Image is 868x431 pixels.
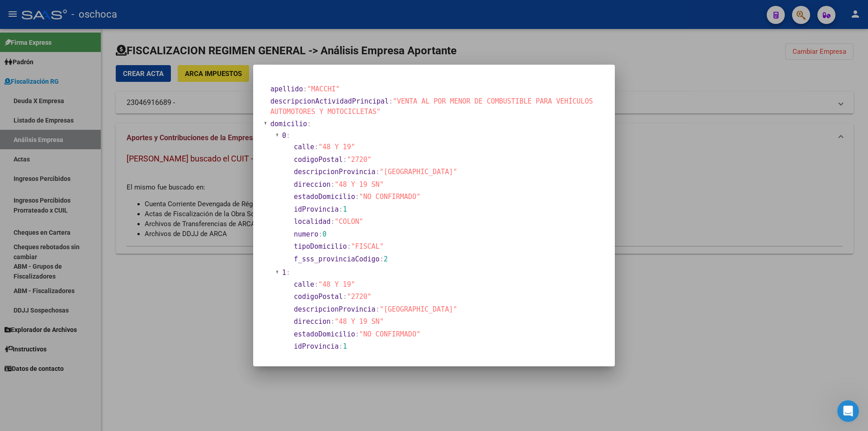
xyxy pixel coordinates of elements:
span: localidad [294,355,330,363]
span: : [380,255,384,263]
span: 1 [343,205,347,213]
span: "2720" [347,293,371,301]
span: estadoDomicilio [294,193,355,201]
span: : [330,180,335,189]
span: : [343,156,347,164]
span: "48 Y 19" [318,280,355,289]
span: idProvincia [294,205,339,213]
span: idProvincia [294,342,339,350]
span: : [343,293,347,301]
span: descripcionProvincia [294,168,376,176]
span: 0 [282,132,286,140]
span: : [307,120,311,128]
span: numero [294,230,318,238]
span: calle [294,143,314,151]
span: : [330,317,335,326]
span: domicilio [270,120,307,128]
span: 2 [384,255,388,263]
span: direccion [294,317,330,326]
span: "48 Y 19 SN" [335,180,383,189]
span: descripcionProvincia [294,305,376,313]
span: apellido [270,85,303,93]
span: 1 [343,342,347,350]
span: codigoPostal [294,156,343,164]
span: : [318,230,322,238]
span: : [347,242,351,251]
span: : [389,97,393,105]
span: : [330,355,335,363]
span: : [376,305,380,313]
span: : [286,132,290,140]
span: "NO CONFIRMADO" [359,330,420,338]
span: "[GEOGRAPHIC_DATA]" [380,305,458,313]
span: "48 Y 19" [318,143,355,151]
span: localidad [294,218,330,226]
span: direccion [294,180,330,189]
span: "NO CONFIRMADO" [359,193,420,201]
span: : [303,85,307,93]
span: 1 [282,269,286,277]
span: : [339,342,343,350]
span: : [286,269,290,277]
span: calle [294,280,314,289]
span: "COLON" [335,355,363,363]
span: "COLON" [335,218,363,226]
span: : [376,168,380,176]
span: : [330,218,335,226]
span: : [314,280,318,289]
span: tipoDomicilio [294,242,347,251]
span: "FISCAL" [351,242,383,251]
span: "2720" [347,156,371,164]
span: "MACCHI" [307,85,340,93]
span: : [314,143,318,151]
span: codigoPostal [294,293,343,301]
iframe: Intercom live chat [837,400,859,422]
span: 0 [322,230,326,238]
span: "48 Y 19 SN" [335,317,383,326]
span: f_sss_provinciaCodigo [294,255,380,263]
span: : [339,205,343,213]
span: "VENTA AL POR MENOR DE COMBUSTIBLE PARA VEHÍCULOS AUTOMOTORES Y MOTOCICLETAS" [270,97,593,116]
span: : [355,330,359,338]
span: estadoDomicilio [294,330,355,338]
span: : [355,193,359,201]
span: descripcionActividadPrincipal [270,97,389,105]
span: "[GEOGRAPHIC_DATA]" [380,168,458,176]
